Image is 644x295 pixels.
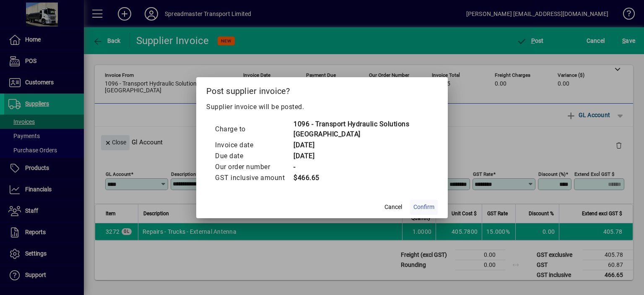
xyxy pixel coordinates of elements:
td: [DATE] [293,151,429,162]
td: GST inclusive amount [215,172,293,183]
td: Charge to [215,119,293,140]
td: Invoice date [215,140,293,151]
button: Confirm [410,200,438,215]
h2: Post supplier invoice? [196,77,448,102]
span: Confirm [413,203,434,211]
td: Our order number [215,162,293,172]
td: - [293,162,429,172]
td: 1096 - Transport Hydraulic Solutions [GEOGRAPHIC_DATA] [293,119,429,140]
td: Due date [215,151,293,162]
td: $466.65 [293,172,429,183]
button: Cancel [380,200,407,215]
span: Cancel [384,203,402,211]
td: [DATE] [293,140,429,151]
p: Supplier invoice will be posted. [206,102,438,112]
